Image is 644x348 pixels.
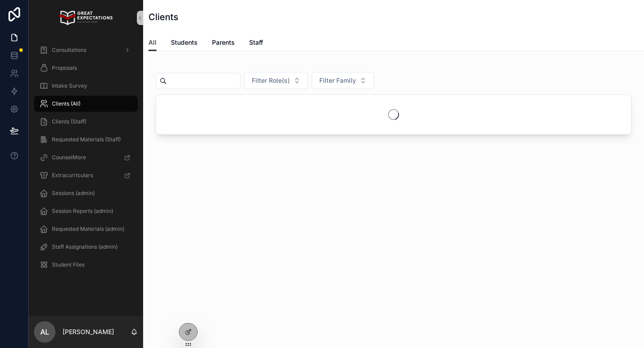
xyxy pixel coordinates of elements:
a: Sessions (admin) [34,185,138,201]
a: Staff Assignations (admin) [34,239,138,255]
span: Consultations [52,47,86,54]
span: Session Reports (admin) [52,208,113,215]
a: Proposals [34,60,138,76]
a: Clients (Staff) [34,114,138,130]
a: Clients (All) [34,96,138,112]
a: Requested Materials (admin) [34,221,138,237]
a: Intake Survey [34,78,138,94]
div: scrollable content [29,36,143,284]
a: Session Reports (admin) [34,203,138,219]
button: Select Button [244,72,308,89]
button: Select Button [312,72,374,89]
h1: Clients [148,11,178,23]
span: Students [171,38,198,47]
span: Intake Survey [52,82,87,89]
span: Staff Assignations (admin) [52,243,118,250]
span: Filter Role(s) [252,76,290,85]
span: Extracurriculars [52,172,93,179]
span: Student Files [52,261,85,268]
span: All [148,38,157,47]
a: Parents [212,34,235,52]
span: AL [40,327,49,337]
span: Filter Family [319,76,356,85]
a: All [148,34,157,51]
a: Staff [249,34,263,52]
span: Staff [249,38,263,47]
span: Clients (Staff) [52,118,86,125]
span: Requested Materials (Staff) [52,136,121,143]
a: Consultations [34,42,138,58]
a: Extracurriculars [34,167,138,183]
span: Clients (All) [52,100,80,107]
a: Student Files [34,257,138,273]
a: CounselMore [34,149,138,166]
span: Proposals [52,64,77,72]
span: Sessions (admin) [52,190,95,197]
a: Requested Materials (Staff) [34,132,138,148]
span: Requested Materials (admin) [52,225,124,233]
img: App logo [59,11,112,25]
span: CounselMore [52,154,86,161]
a: Students [171,34,198,52]
p: [PERSON_NAME] [63,327,114,336]
span: Parents [212,38,235,47]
